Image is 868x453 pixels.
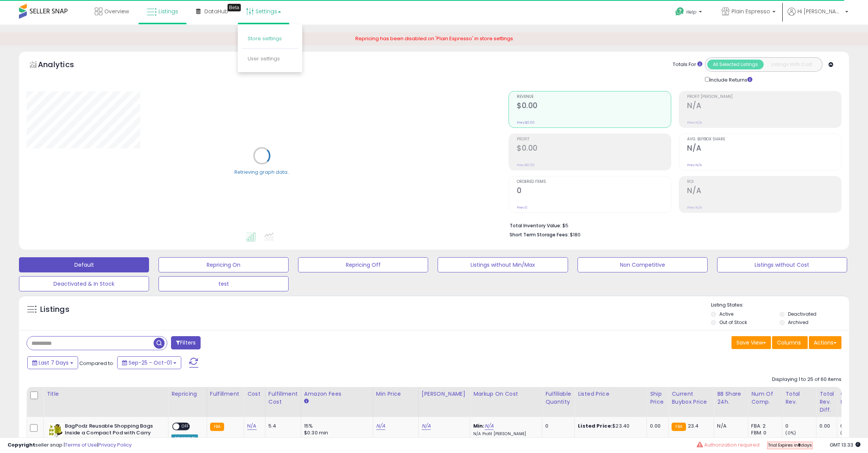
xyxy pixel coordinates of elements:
[268,423,295,429] div: 5.4
[788,319,808,326] label: Archived
[171,336,201,349] button: Filters
[719,311,733,317] label: Active
[171,434,198,441] div: Amazon AI
[517,137,671,142] span: Profit
[179,423,191,429] span: OFF
[777,339,801,346] span: Columns
[19,276,149,291] button: Deactivated & In Stock
[248,55,280,62] a: User settings
[830,441,860,448] span: 2025-10-9 13:33 GMT
[376,422,385,430] a: N/A
[65,423,157,453] b: BagPodz Reusable Shopping Bags Inside a Compact Pod with Carry Clip RipStop Nylon Holds 50lbs Ver...
[473,431,536,437] p: N/A Profit [PERSON_NAME]
[517,120,535,125] small: Prev: $0.00
[517,144,671,154] h2: $0.00
[687,180,841,184] span: ROI
[210,390,241,398] div: Fulfillment
[517,95,671,99] span: Revenue
[159,8,178,15] span: Listings
[159,257,289,272] button: Repricing On
[675,7,684,16] i: Get Help
[510,222,561,229] b: Total Inventory Value:
[707,60,764,69] button: All Selected Listings
[104,8,129,15] span: Overview
[687,101,841,112] h2: N/A
[470,387,542,417] th: The percentage added to the cost of goods (COGS) that forms the calculator for Min & Max prices.
[517,101,671,112] h2: $0.00
[578,390,644,398] div: Listed Price
[809,336,841,349] button: Actions
[840,390,868,406] div: Ordered Items
[785,423,816,429] div: 0
[788,311,816,317] label: Deactivated
[517,205,527,210] small: Prev: 0
[687,95,841,99] span: Profit [PERSON_NAME]
[517,180,671,184] span: Ordered Items
[798,442,801,448] b: 8
[268,390,298,406] div: Fulfillment Cost
[19,257,149,272] button: Default
[47,390,165,398] div: Title
[248,35,282,42] a: Store settings
[686,9,697,15] span: Help
[510,231,569,238] b: Short Term Storage Fees:
[650,423,662,429] div: 0.00
[578,423,641,429] div: $23.40
[376,390,415,398] div: Min Price
[304,423,367,429] div: 15%
[751,390,779,406] div: Num of Comp.
[672,390,711,406] div: Current Buybox Price
[650,390,665,406] div: Ship Price
[304,398,309,405] small: Amazon Fees.
[788,8,848,25] a: Hi [PERSON_NAME]
[65,441,97,448] a: Terms of Use
[39,359,69,366] span: Last 7 Days
[687,186,841,197] h2: N/A
[38,59,89,72] h5: Analytics
[422,422,431,430] a: N/A
[171,390,204,398] div: Repricing
[751,429,776,436] div: FBM: 0
[672,423,686,431] small: FBA
[545,390,571,406] div: Fulfillable Quantity
[117,356,181,369] button: Sep-25 - Oct-01
[797,8,843,15] span: Hi [PERSON_NAME]
[517,163,535,167] small: Prev: $0.00
[234,169,290,176] div: Retrieving graph data..
[129,359,172,366] span: Sep-25 - Oct-01
[210,423,224,431] small: FBA
[687,205,702,210] small: Prev: N/A
[687,120,702,125] small: Prev: N/A
[204,8,228,15] span: DataHub
[247,390,262,398] div: Cost
[772,376,841,383] div: Displaying 1 to 25 of 60 items
[304,429,367,436] div: $0.30 min
[304,390,370,398] div: Amazon Fees
[40,304,69,315] h5: Listings
[669,1,709,25] a: Help
[687,144,841,154] h2: N/A
[27,356,78,369] button: Last 7 Days
[731,8,770,15] span: Plain Espresso
[545,423,569,429] div: 0
[687,163,702,167] small: Prev: N/A
[355,35,513,42] span: Repricing has been disabled on 'Plain Espresso' in store settings
[438,257,568,272] button: Listings without Min/Max
[49,423,63,438] img: 41oGkRwfZFL._SL40_.jpg
[717,423,742,429] div: N/A
[570,231,581,238] span: $180
[578,422,612,429] b: Listed Price:
[298,257,428,272] button: Repricing Off
[485,422,494,430] a: N/A
[785,390,813,406] div: Total Rev.
[719,319,747,326] label: Out of Stock
[98,441,132,448] a: Privacy Policy
[688,422,699,429] span: 23.4
[819,423,831,429] div: 0.00
[717,257,847,272] button: Listings without Cost
[840,430,851,436] small: (0%)
[422,390,467,398] div: [PERSON_NAME]
[8,441,35,448] strong: Copyright
[751,423,776,429] div: FBA: 2
[673,61,702,68] div: Totals For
